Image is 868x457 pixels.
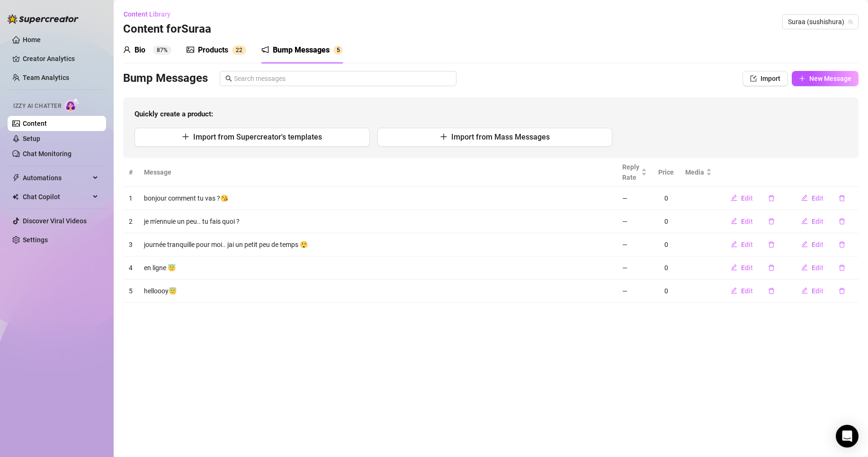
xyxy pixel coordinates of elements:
a: Creator Analytics [23,51,98,66]
button: delete [761,283,782,299]
span: Edit [741,218,753,225]
div: 0 [658,286,674,296]
div: Bio [134,44,145,56]
span: plus [799,75,805,82]
span: edit [731,194,737,201]
span: Chat Copilot [23,189,90,204]
div: 0 [658,193,674,203]
th: Price [653,158,680,187]
img: logo-BBDzfeDw.svg [8,14,79,24]
td: — [617,233,653,256]
span: picture [187,46,194,53]
span: notification [261,46,269,53]
button: delete [831,191,853,206]
button: delete [831,214,853,229]
th: Message [138,158,617,187]
input: Search messages [234,73,451,84]
span: team [848,19,853,25]
span: New Message [809,75,851,82]
button: Import from Mass Messages [377,128,613,147]
button: Content Library [123,7,178,22]
div: 0 [658,263,674,273]
th: # [123,158,138,187]
a: Content [23,120,47,127]
span: Import [761,75,780,82]
span: edit [801,264,808,271]
button: Import [743,71,788,86]
span: Edit [812,241,823,248]
span: edit [801,287,808,294]
div: 0 [658,216,674,227]
span: user [123,46,131,53]
button: delete [831,237,853,252]
button: delete [761,260,782,275]
span: Import from Supercreator's templates [193,132,322,141]
span: edit [801,241,808,247]
sup: 5 [333,45,343,55]
span: delete [768,288,775,294]
button: Edit [723,237,761,252]
button: Edit [794,214,831,229]
span: Reply Rate [622,162,639,183]
td: — [617,187,653,210]
button: Edit [794,260,831,275]
span: 2 [236,47,239,53]
span: Edit [741,287,753,295]
td: 5 [123,280,138,303]
div: Open Intercom Messenger [836,425,859,448]
button: Edit [794,191,831,206]
span: plus [182,133,189,141]
a: Chat Monitoring [23,150,72,158]
span: delete [839,195,845,202]
td: 1 [123,187,138,210]
span: edit [731,264,737,271]
a: Settings [23,236,48,244]
span: edit [801,194,808,201]
span: plus [440,133,447,141]
span: Edit [741,194,753,202]
span: edit [731,287,737,294]
td: — [617,280,653,303]
td: — [617,256,653,280]
span: 5 [337,47,340,53]
span: Content Library [124,10,170,18]
td: — [617,210,653,233]
img: Chat Copilot [12,193,18,200]
span: import [750,75,757,82]
span: Edit [812,287,823,295]
span: delete [768,218,775,225]
div: Products [198,44,228,56]
span: Suraa (sushishura) [788,15,853,29]
button: Edit [723,283,761,299]
span: Edit [812,264,823,272]
sup: 22 [232,45,246,55]
td: bonjour comment tu vas ?😘 [138,187,617,210]
span: delete [768,195,775,202]
span: Automations [23,170,90,185]
td: journée tranquille pour moi.. jai un petit peu de temps 😲 [138,233,617,256]
span: 2 [239,47,242,53]
button: Edit [723,191,761,206]
span: Media [685,167,704,177]
sup: 87% [153,45,171,55]
td: 3 [123,233,138,256]
span: delete [839,241,845,248]
span: Edit [812,194,823,202]
button: delete [761,191,782,206]
td: 2 [123,210,138,233]
a: Discover Viral Videos [23,217,87,225]
a: Setup [23,135,40,142]
th: Media [680,158,717,187]
span: search [225,75,232,82]
span: Edit [741,264,753,272]
button: New Message [792,71,859,86]
h3: Bump Messages [123,71,208,86]
strong: Quickly create a product: [134,110,213,118]
button: Edit [794,237,831,252]
span: Edit [741,241,753,248]
span: Izzy AI Chatter [13,102,61,111]
h3: Content for Suraa [123,22,211,37]
span: edit [731,241,737,247]
td: en ligne 😇 [138,256,617,280]
img: AI Chatter [65,98,80,112]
